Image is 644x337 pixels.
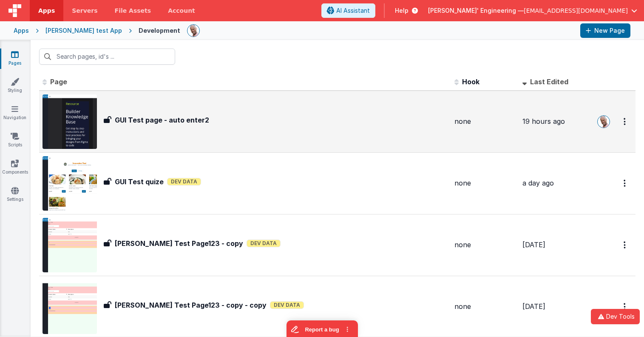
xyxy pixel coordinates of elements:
[115,300,267,310] h3: [PERSON_NAME] Test Page123 - copy - copy
[522,240,545,249] span: [DATE]
[45,26,122,35] div: [PERSON_NAME] test App
[115,238,243,248] h3: [PERSON_NAME] Test Page123 - copy
[454,178,516,188] div: none
[454,117,516,126] div: none
[247,240,281,247] span: Dev Data
[591,309,640,324] button: Dev Tools
[462,77,479,86] span: Hook
[38,6,55,15] span: Apps
[14,26,29,35] div: Apps
[50,77,67,86] span: Page
[270,301,304,309] span: Dev Data
[580,23,630,38] button: New Page
[522,302,545,311] span: [DATE]
[321,3,375,18] button: AI Assistant
[39,49,175,65] input: Search pages, id's ...
[167,178,201,186] span: Dev Data
[428,6,637,15] button: [PERSON_NAME]' Engineering — [EMAIL_ADDRESS][DOMAIN_NAME]
[139,26,180,35] div: Development
[115,177,164,187] h3: GUI Test quize
[618,236,632,254] button: Options
[618,174,632,192] button: Options
[618,298,632,315] button: Options
[454,240,516,250] div: none
[522,179,554,187] span: a day ago
[115,115,209,125] h3: GUI Test page - auto enter2
[530,77,568,86] span: Last Edited
[187,25,199,37] img: 11ac31fe5dc3d0eff3fbbbf7b26fa6e1
[428,6,524,15] span: [PERSON_NAME]' Engineering —
[524,6,628,15] span: [EMAIL_ADDRESS][DOMAIN_NAME]
[522,117,565,126] span: 19 hours ago
[618,113,632,130] button: Options
[395,6,409,15] span: Help
[454,302,516,311] div: none
[115,6,151,15] span: File Assets
[336,6,370,15] span: AI Assistant
[72,6,97,15] span: Servers
[598,116,610,128] img: 11ac31fe5dc3d0eff3fbbbf7b26fa6e1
